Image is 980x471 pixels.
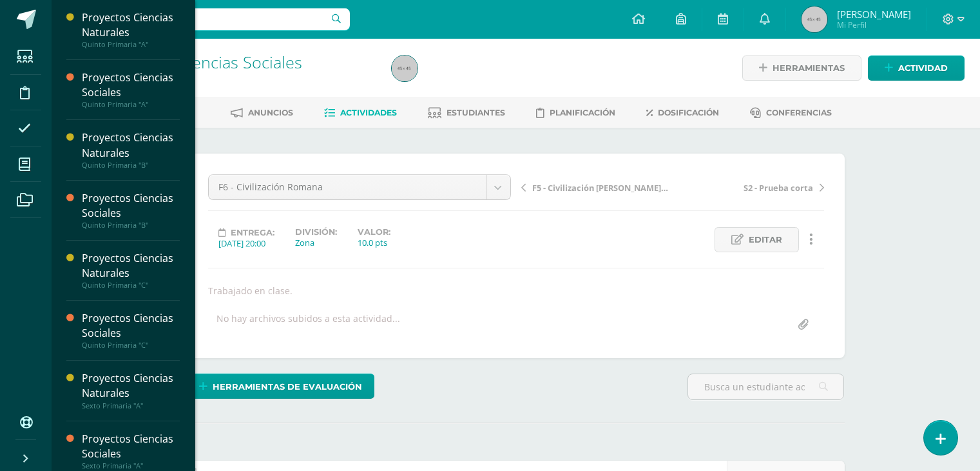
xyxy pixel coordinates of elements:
[82,40,180,49] div: Quinto Primaria "A"
[82,10,180,40] div: Proyectos Ciencias Naturales
[218,237,274,249] div: [DATE] 20:00
[673,181,824,194] a: S2 - Prueba corta
[749,228,782,252] span: Editar
[82,191,180,230] a: Proyectos Ciencias SocialesQuinto Primaria "B"
[550,108,615,117] span: Planificación
[802,6,827,32] img: 45x45
[428,103,505,123] a: Estudiantes
[60,8,350,30] input: Busca un usuario...
[295,227,337,237] label: División:
[358,237,390,248] div: 10.0 pts
[688,374,843,399] input: Busca un estudiante aquí...
[536,103,615,123] a: Planificación
[868,55,965,81] a: Actividad
[231,228,274,237] span: Entrega:
[521,181,673,194] a: F5 - Civilización [PERSON_NAME][GEOGRAPHIC_DATA]
[101,51,302,73] a: Proyectos Ciencias Sociales
[82,311,180,350] a: Proyectos Ciencias SocialesQuinto Primaria "C"
[218,175,476,199] span: F6 - Civilización Romana
[295,237,337,248] div: Zona
[213,375,362,399] span: Herramientas de evaluación
[82,191,180,221] div: Proyectos Ciencias Sociales
[82,341,180,350] div: Quinto Primaria "C"
[82,281,180,290] div: Quinto Primaria "C"
[837,19,911,30] span: Mi Perfil
[324,103,397,123] a: Actividades
[742,55,861,81] a: Herramientas
[82,461,180,470] div: Sexto Primaria "A"
[532,182,669,194] span: F5 - Civilización [PERSON_NAME][GEOGRAPHIC_DATA]
[82,251,180,290] a: Proyectos Ciencias NaturalesQuinto Primaria "C"
[101,53,376,71] h1: Proyectos Ciencias Sociales
[82,130,180,169] a: Proyectos Ciencias NaturalesQuinto Primaria "B"
[82,70,180,109] a: Proyectos Ciencias SocialesQuinto Primaria "A"
[898,56,948,80] span: Actividad
[231,103,293,123] a: Anuncios
[209,175,510,199] a: F6 - Civilización Romana
[766,108,832,117] span: Conferencias
[82,70,180,100] div: Proyectos Ciencias Sociales
[248,108,293,117] span: Anuncios
[216,312,400,337] div: No hay archivos subidos a esta actividad...
[187,374,374,399] a: Herramientas de evaluación
[358,227,390,237] label: Valor:
[82,311,180,341] div: Proyectos Ciencias Sociales
[82,221,180,230] div: Quinto Primaria "B"
[82,371,180,410] a: Proyectos Ciencias NaturalesSexto Primaria "A"
[82,130,180,160] div: Proyectos Ciencias Naturales
[82,371,180,401] div: Proyectos Ciencias Naturales
[750,103,832,123] a: Conferencias
[203,285,829,297] div: Trabajado en clase.
[82,401,180,410] div: Sexto Primaria "A"
[82,432,180,470] a: Proyectos Ciencias SocialesSexto Primaria "A"
[101,71,376,83] div: Sexto Primaria 'B'
[773,56,845,80] span: Herramientas
[82,10,180,49] a: Proyectos Ciencias NaturalesQuinto Primaria "A"
[82,432,180,461] div: Proyectos Ciencias Sociales
[744,182,813,194] span: S2 - Prueba corta
[82,161,180,170] div: Quinto Primaria "B"
[658,108,719,117] span: Dosificación
[646,103,719,123] a: Dosificación
[392,55,418,81] img: 45x45
[82,100,180,109] div: Quinto Primaria "A"
[82,251,180,281] div: Proyectos Ciencias Naturales
[340,108,397,117] span: Actividades
[837,8,911,21] span: [PERSON_NAME]
[447,108,505,117] span: Estudiantes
